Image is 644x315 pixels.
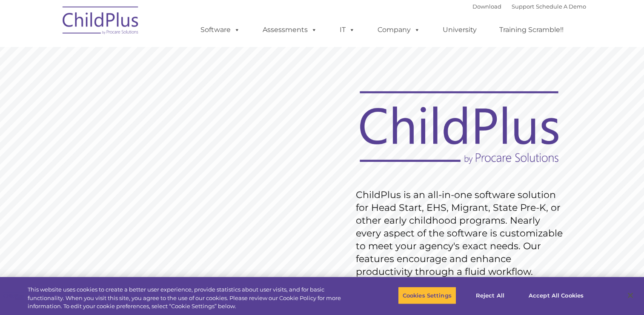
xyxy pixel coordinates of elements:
[331,21,364,38] a: IT
[434,21,485,38] a: University
[472,3,501,10] a: Download
[464,286,517,304] button: Reject All
[512,3,534,10] a: Support
[369,21,429,38] a: Company
[192,21,249,38] a: Software
[524,286,588,304] button: Accept All Cookies
[621,286,640,305] button: Close
[536,3,586,10] a: Schedule A Demo
[28,286,354,311] div: This website uses cookies to create a better user experience, provide statistics about user visit...
[472,3,586,10] font: |
[58,0,143,43] img: ChildPlus by Procare Solutions
[398,286,456,304] button: Cookies Settings
[491,21,572,38] a: Training Scramble!!
[356,189,567,278] rs-layer: ChildPlus is an all-in-one software solution for Head Start, EHS, Migrant, State Pre-K, or other ...
[254,21,326,38] a: Assessments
